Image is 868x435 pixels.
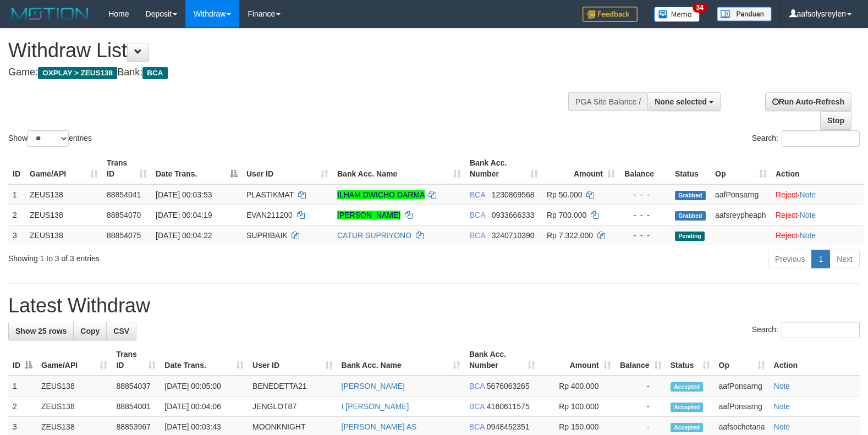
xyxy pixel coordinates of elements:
[156,190,212,199] span: [DATE] 00:03:53
[470,211,485,219] span: BCA
[675,191,706,200] span: Grabbed
[492,211,535,219] span: Copy 0933666333 to clipboard
[8,249,354,264] div: Showing 1 to 3 of 3 entries
[711,205,771,225] td: aafsreypheaph
[715,397,770,417] td: aafPonsarng
[771,184,864,205] td: ·
[113,327,129,335] span: CSV
[752,322,860,338] label: Search:
[771,205,864,225] td: ·
[800,211,816,219] a: Note
[774,402,790,411] a: Note
[616,397,666,417] td: -
[624,210,666,221] div: - - -
[465,153,542,184] th: Bank Acc. Number: activate to sort column ascending
[106,322,136,340] a: CSV
[8,205,25,225] td: 2
[25,184,102,205] td: ZEUS138
[492,231,535,240] span: Copy 3240710390 to clipboard
[776,190,798,199] a: Reject
[156,231,212,240] span: [DATE] 00:04:22
[470,190,485,199] span: BCA
[469,402,485,411] span: BCA
[28,130,69,147] select: Showentries
[671,423,704,432] span: Accepted
[337,344,465,376] th: Bank Acc. Name: activate to sort column ascending
[248,397,337,417] td: JENGLOT87
[37,376,112,397] td: ZEUS138
[112,397,160,417] td: 88854001
[80,327,100,335] span: Copy
[542,153,619,184] th: Amount: activate to sort column ascending
[8,376,37,397] td: 1
[782,322,860,338] input: Search:
[715,376,770,397] td: aafPonsarng
[540,376,615,397] td: Rp 400,000
[654,7,700,22] img: Button%20Memo.svg
[337,211,400,219] a: [PERSON_NAME]
[829,250,860,268] a: Next
[768,250,812,268] a: Previous
[776,211,798,219] a: Reject
[820,111,851,130] a: Stop
[37,397,112,417] td: ZEUS138
[547,211,586,219] span: Rp 700.000
[800,190,816,199] a: Note
[469,422,485,431] span: BCA
[616,376,666,397] td: -
[492,190,535,199] span: Copy 1230869568 to clipboard
[487,402,530,411] span: Copy 4160611575 to clipboard
[246,190,294,199] span: PLASTIKMAT
[333,153,465,184] th: Bank Acc. Name: activate to sort column ascending
[112,376,160,397] td: 88854037
[671,403,704,412] span: Accepted
[782,130,860,147] input: Search:
[624,230,666,241] div: - - -
[112,344,160,376] th: Trans ID: activate to sort column ascending
[107,231,141,240] span: 88854075
[675,232,705,241] span: Pending
[248,344,337,376] th: User ID: activate to sort column ascending
[770,344,860,376] th: Action
[540,397,615,417] td: Rp 100,000
[8,153,25,184] th: ID
[774,422,790,431] a: Note
[73,322,107,340] a: Copy
[342,382,405,390] a: [PERSON_NAME]
[107,211,141,219] span: 88854070
[8,397,37,417] td: 2
[675,211,706,221] span: Grabbed
[160,344,248,376] th: Date Trans.: activate to sort column ascending
[8,184,25,205] td: 1
[160,397,248,417] td: [DATE] 00:04:06
[771,225,864,245] td: ·
[8,295,860,317] h1: Latest Withdraw
[156,211,212,219] span: [DATE] 00:04:19
[655,97,707,106] span: None selected
[248,376,337,397] td: BENEDETTA21
[342,422,417,431] a: [PERSON_NAME] AS
[800,231,816,240] a: Note
[711,153,771,184] th: Op: activate to sort column ascending
[8,67,568,78] h4: Game: Bank:
[671,153,711,184] th: Status
[624,189,666,200] div: - - -
[583,7,638,22] img: Feedback.jpg
[8,130,92,147] label: Show entries
[15,327,67,335] span: Show 25 rows
[8,322,74,340] a: Show 25 rows
[774,382,790,390] a: Note
[246,211,293,219] span: EVAN211200
[25,205,102,225] td: ZEUS138
[8,5,92,22] img: MOTION_logo.png
[337,231,411,240] a: CATUR SUPRIYONO
[616,344,666,376] th: Balance: activate to sort column ascending
[717,7,772,21] img: panduan.png
[540,344,615,376] th: Amount: activate to sort column ascending
[693,3,707,13] span: 34
[8,344,37,376] th: ID: activate to sort column descending
[547,190,583,199] span: Rp 50.000
[8,40,568,62] h1: Withdraw List
[671,382,704,392] span: Accepted
[487,382,530,390] span: Copy 5676063265 to clipboard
